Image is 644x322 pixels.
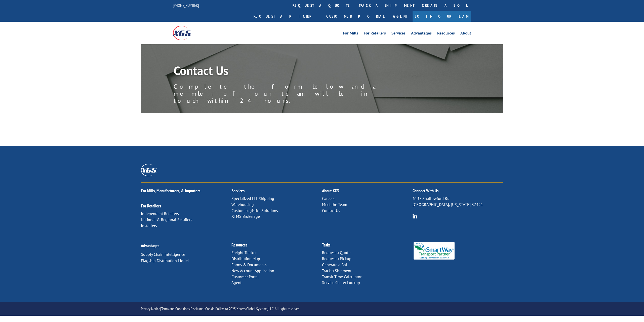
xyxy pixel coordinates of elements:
a: Cookie Policy [205,306,224,311]
a: For Retailers [364,31,386,37]
a: National & Regional Retailers [141,217,192,222]
a: Privacy Notice [141,306,160,311]
a: Customer Portal [231,274,259,279]
a: Flagship Distribution Model [141,258,189,263]
a: Join Our Team [413,11,471,22]
a: Forms & Documents [231,262,267,267]
a: Customer Portal [323,11,388,22]
a: Specialized LTL Shipping [231,196,274,201]
a: Advantages [411,31,432,37]
a: XTMS Brokerage [231,214,260,219]
a: Terms and Conditions [161,306,190,311]
a: Request a pickup [250,11,323,22]
a: Track a Shipment [322,268,351,273]
a: Request a Quote [322,250,350,255]
a: Installers [141,223,157,228]
a: Resources [437,31,455,37]
img: Smartway_Logo [413,242,456,260]
h1: Contact Us [174,64,400,79]
a: Request a Pickup [322,256,351,261]
a: Services [231,188,245,194]
a: Distribution Map [231,256,260,261]
a: [PHONE_NUMBER] [173,3,199,8]
a: About XGS [322,188,339,194]
a: Agent [231,280,242,285]
a: About [460,31,471,37]
a: Advantages [141,243,159,248]
a: New Account Application [231,268,274,273]
img: group-6 [413,214,417,219]
a: Resources [231,242,247,248]
h2: Tasks [322,243,413,250]
p: | | | | © 2025 Xpress Global Systems, LLC. All rights reserved. [141,305,503,312]
a: Custom Logistics Solutions [231,208,278,213]
p: 6137 Shallowford Rd [GEOGRAPHIC_DATA], [US_STATE] 37421 [413,196,503,208]
a: Generate a BoL [322,262,348,267]
a: Disclaimer [190,306,205,311]
a: Transit Time Calculator [322,274,361,279]
a: For Mills [343,31,358,37]
a: Service Center Lookup [322,280,360,285]
a: Freight Tracker [231,250,257,255]
a: Independent Retailers [141,211,179,216]
a: Warehousing [231,202,254,207]
a: Contact Us [322,208,340,213]
a: Careers [322,196,335,201]
a: Supply Chain Intelligence [141,252,185,257]
a: For Retailers [141,203,161,209]
p: Complete the form below and a member of our team will be in touch within 24 hours. [174,83,400,104]
a: Services [391,31,406,37]
a: For Mills, Manufacturers, & Importers [141,188,200,194]
h2: Connect With Us [413,189,503,196]
a: Meet the Team [322,202,347,207]
a: Agent [388,11,413,22]
img: XGS_Logos_ALL_2024_All_White [141,164,157,176]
